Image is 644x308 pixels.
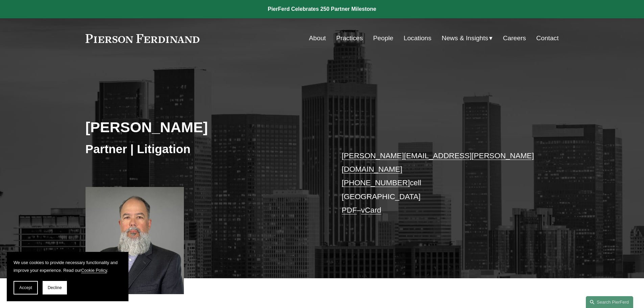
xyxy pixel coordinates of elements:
span: Decline [48,285,62,290]
h3: Partner | Litigation [86,142,322,157]
a: Search this site [586,296,633,308]
a: Practices [336,32,363,45]
a: People [373,32,393,45]
a: [PHONE_NUMBER] [342,179,410,187]
a: Cookie Policy [81,268,107,273]
a: Locations [404,32,431,45]
p: cell [GEOGRAPHIC_DATA] – [342,149,539,217]
a: vCard [361,206,381,214]
a: folder dropdown [442,32,493,45]
a: [PERSON_NAME][EMAIL_ADDRESS][PERSON_NAME][DOMAIN_NAME] [342,151,534,173]
button: Accept [14,281,38,294]
span: News & Insights [442,32,488,44]
h2: [PERSON_NAME] [86,118,322,136]
a: PDF [342,206,357,214]
span: Accept [19,285,32,290]
section: Cookie banner [7,252,128,301]
a: About [309,32,326,45]
a: Careers [503,32,526,45]
a: Contact [536,32,558,45]
p: We use cookies to provide necessary functionality and improve your experience. Read our . [14,259,122,274]
button: Decline [43,281,67,294]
